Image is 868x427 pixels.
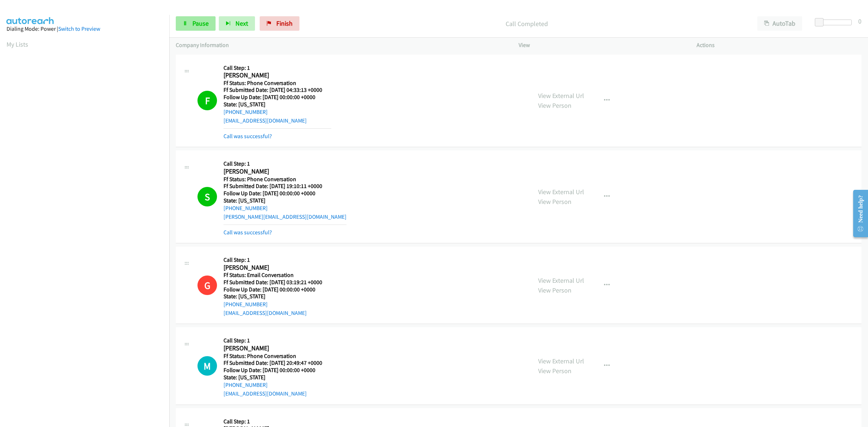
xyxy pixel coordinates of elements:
[176,41,506,50] p: Company Information
[224,264,331,272] h2: [PERSON_NAME]
[197,356,217,376] h1: M
[176,16,216,31] a: Pause
[224,229,272,236] a: Call was successful?
[224,418,322,425] h5: Call Step: 1
[224,272,331,279] h5: Ff Status: Email Conversation
[224,367,331,374] h5: Follow Up Date: [DATE] 00:00:00 +0000
[224,94,331,101] h5: Follow Up Date: [DATE] 00:00:00 +0000
[224,381,268,388] a: [PHONE_NUMBER]
[519,41,684,50] p: View
[224,344,331,353] h2: [PERSON_NAME]
[538,101,571,110] a: View Person
[276,19,293,27] span: Finish
[224,390,307,397] a: [EMAIL_ADDRESS][DOMAIN_NAME]
[224,176,346,183] h5: Ff Status: Phone Conversation
[197,276,217,295] h1: G
[224,293,331,300] h5: State: [US_STATE]
[224,183,346,190] h5: Ff Submitted Date: [DATE] 19:10:11 +0000
[224,71,331,80] h2: [PERSON_NAME]
[847,185,868,242] iframe: Resource Center
[224,205,268,212] a: [PHONE_NUMBER]
[192,19,209,27] span: Pause
[224,101,331,108] h5: State: [US_STATE]
[224,167,331,176] h2: [PERSON_NAME]
[224,213,346,220] a: [PERSON_NAME][EMAIL_ADDRESS][DOMAIN_NAME]
[309,19,744,29] p: Call Completed
[697,41,861,50] p: Actions
[7,25,163,33] div: Dialing Mode: Power |
[224,337,331,344] h5: Call Step: 1
[757,16,802,31] button: AutoTab
[224,190,346,197] h5: Follow Up Date: [DATE] 00:00:00 +0000
[224,133,272,140] a: Call was successful?
[224,353,331,360] h5: Ff Status: Phone Conversation
[858,16,861,26] div: 0
[538,188,584,196] a: View External Url
[538,197,571,206] a: View Person
[538,91,584,100] a: View External Url
[224,374,331,381] h5: State: [US_STATE]
[7,56,169,399] iframe: Dialpad
[224,286,331,293] h5: Follow Up Date: [DATE] 00:00:00 +0000
[224,309,307,316] a: [EMAIL_ADDRESS][DOMAIN_NAME]
[219,16,255,31] button: Next
[224,160,346,167] h5: Call Step: 1
[538,286,571,294] a: View Person
[224,301,268,308] a: [PHONE_NUMBER]
[224,86,331,94] h5: Ff Submitted Date: [DATE] 04:33:13 +0000
[197,91,217,110] h1: F
[224,108,268,115] a: [PHONE_NUMBER]
[224,279,331,286] h5: Ff Submitted Date: [DATE] 03:19:21 +0000
[224,117,307,124] a: [EMAIL_ADDRESS][DOMAIN_NAME]
[235,19,248,27] span: Next
[224,256,331,264] h5: Call Step: 1
[7,40,28,48] a: My Lists
[538,357,584,365] a: View External Url
[224,80,331,87] h5: Ff Status: Phone Conversation
[818,20,852,25] div: Delay between calls (in seconds)
[224,359,331,367] h5: Ff Submitted Date: [DATE] 20:49:47 +0000
[260,16,299,31] a: Finish
[224,197,346,204] h5: State: [US_STATE]
[197,187,217,206] h1: S
[58,25,100,32] a: Switch to Preview
[538,367,571,375] a: View Person
[538,276,584,285] a: View External Url
[224,64,331,72] h5: Call Step: 1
